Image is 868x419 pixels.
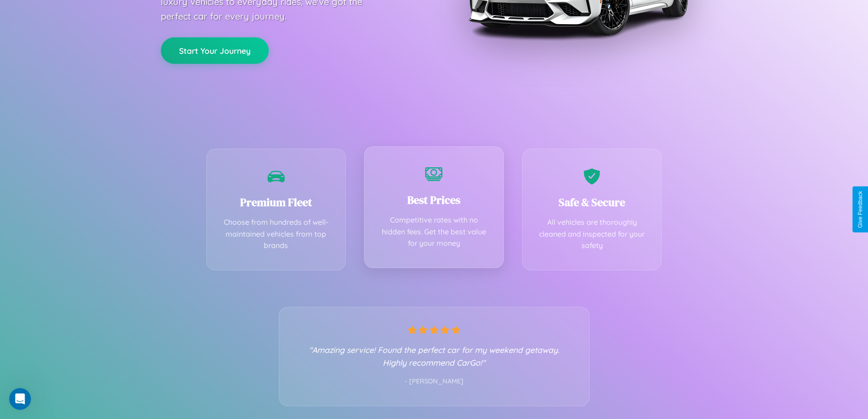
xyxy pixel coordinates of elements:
p: - [PERSON_NAME] [298,376,571,388]
p: Competitive rates with no hidden fees. Get the best value for your money [378,214,490,249]
p: Choose from hundreds of well-maintained vehicles from top brands [221,217,332,252]
p: "Amazing service! Found the perfect car for my weekend getaway. Highly recommend CarGo!" [298,343,571,369]
h3: Best Prices [378,192,490,207]
p: All vehicles are thoroughly cleaned and inspected for your safety [536,217,648,252]
button: Start Your Journey [161,37,269,64]
h3: Safe & Secure [536,195,648,210]
iframe: Intercom live chat [9,388,31,410]
h3: Premium Fleet [221,195,332,210]
div: Give Feedback [857,191,863,228]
